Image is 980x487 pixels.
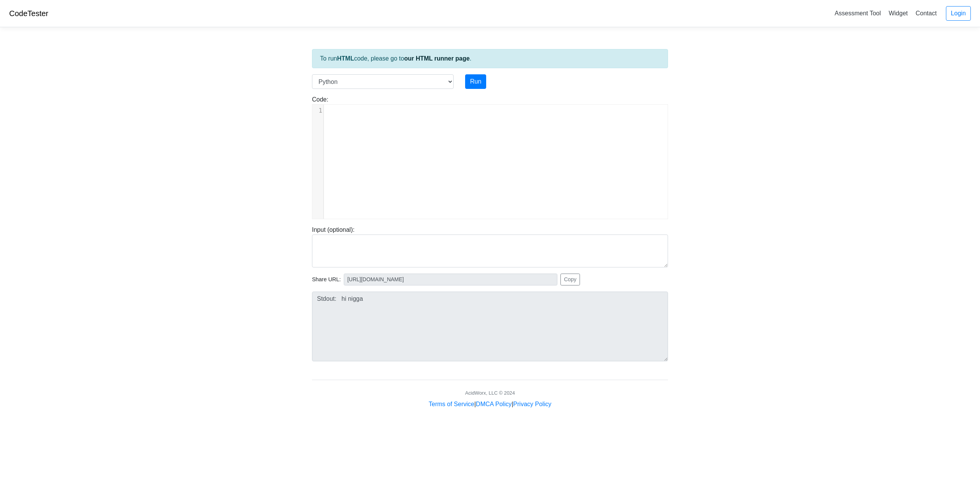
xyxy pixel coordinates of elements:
[913,7,940,20] a: Contact
[560,274,580,285] button: Copy
[831,7,884,20] a: Assessment Tool
[312,49,668,68] div: To run code, please go to .
[946,6,971,21] a: Login
[344,274,557,285] input: No share available yet
[429,400,551,409] div: | |
[465,389,515,397] div: AcidWorx, LLC © 2024
[465,74,486,89] button: Run
[513,401,552,407] a: Privacy Policy
[337,55,354,62] strong: HTML
[306,95,674,219] div: Code:
[404,55,470,62] a: our HTML runner page
[312,275,341,284] span: Share URL:
[476,401,511,407] a: DMCA Policy
[885,7,911,20] a: Widget
[312,106,323,115] div: 1
[429,401,474,407] a: Terms of Service
[306,225,674,267] div: Input (optional):
[9,9,48,18] a: CodeTester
